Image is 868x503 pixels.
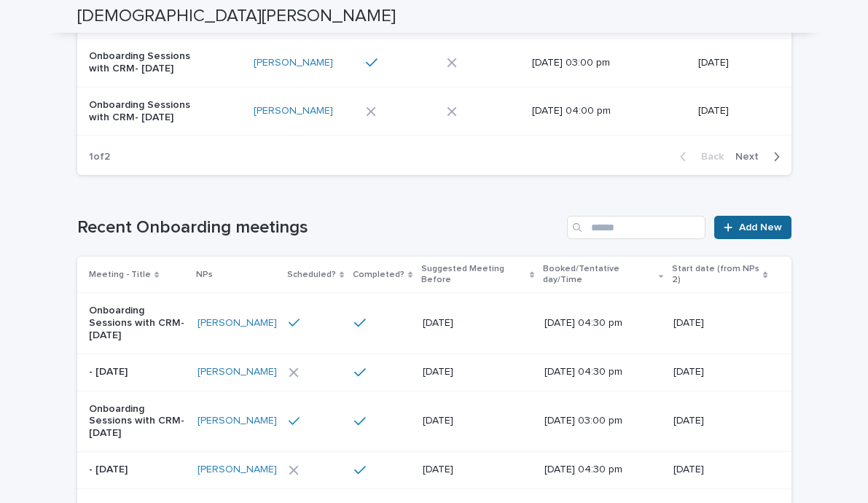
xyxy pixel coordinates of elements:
[196,267,213,283] p: NPs
[673,366,767,378] p: [DATE]
[77,39,791,87] tr: Onboarding Sessions with CRM- [DATE][PERSON_NAME] [DATE] 03:00 pm[DATE]
[668,150,730,163] button: Back
[544,366,649,378] p: [DATE] 04:30 pm
[287,267,336,283] p: Scheduled?
[77,354,791,391] tr: - [DATE][PERSON_NAME] [DATE][DATE] 04:30 pm[DATE]
[543,261,655,288] p: Booked/Tentative day/Time
[77,139,122,175] p: 1 of 2
[89,403,186,440] p: Onboarding Sessions with CRM- [DATE]
[673,415,767,427] p: [DATE]
[89,464,186,476] p: - [DATE]
[544,415,649,427] p: [DATE] 03:00 pm
[532,57,654,69] p: [DATE] 03:00 pm
[672,261,759,288] p: Start date (from NPs 2)
[698,57,768,69] p: [DATE]
[89,99,211,124] p: Onboarding Sessions with CRM- [DATE]
[544,317,649,330] p: [DATE] 04:30 pm
[254,57,333,69] a: [PERSON_NAME]
[254,105,333,117] a: [PERSON_NAME]
[89,366,186,378] p: - [DATE]
[735,152,767,162] span: Next
[423,415,527,427] p: [DATE]
[673,464,767,476] p: [DATE]
[423,464,527,476] p: [DATE]
[77,293,791,354] tr: Onboarding Sessions with CRM- [DATE][PERSON_NAME] [DATE][DATE] 04:30 pm[DATE]
[714,216,791,239] a: Add New
[77,6,396,27] h2: [DEMOGRAPHIC_DATA][PERSON_NAME]
[198,415,277,427] a: [PERSON_NAME]
[89,305,186,341] p: Onboarding Sessions with CRM- [DATE]
[89,50,211,75] p: Onboarding Sessions with CRM- [DATE]
[198,317,277,330] a: [PERSON_NAME]
[567,216,705,239] input: Search
[673,317,767,330] p: [DATE]
[198,366,277,378] a: [PERSON_NAME]
[544,464,649,476] p: [DATE] 04:30 pm
[77,217,562,238] h1: Recent Onboarding meetings
[421,261,526,288] p: Suggested Meeting Before
[89,267,151,283] p: Meeting - Title
[77,451,791,488] tr: - [DATE][PERSON_NAME] [DATE][DATE] 04:30 pm[DATE]
[739,222,782,233] span: Add New
[730,150,791,163] button: Next
[77,391,791,451] tr: Onboarding Sessions with CRM- [DATE][PERSON_NAME] [DATE][DATE] 03:00 pm[DATE]
[423,317,527,330] p: [DATE]
[532,105,654,117] p: [DATE] 04:00 pm
[198,464,277,476] a: [PERSON_NAME]
[423,366,527,378] p: [DATE]
[698,105,768,117] p: [DATE]
[77,87,791,136] tr: Onboarding Sessions with CRM- [DATE][PERSON_NAME] [DATE] 04:00 pm[DATE]
[353,267,404,283] p: Completed?
[692,152,724,162] span: Back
